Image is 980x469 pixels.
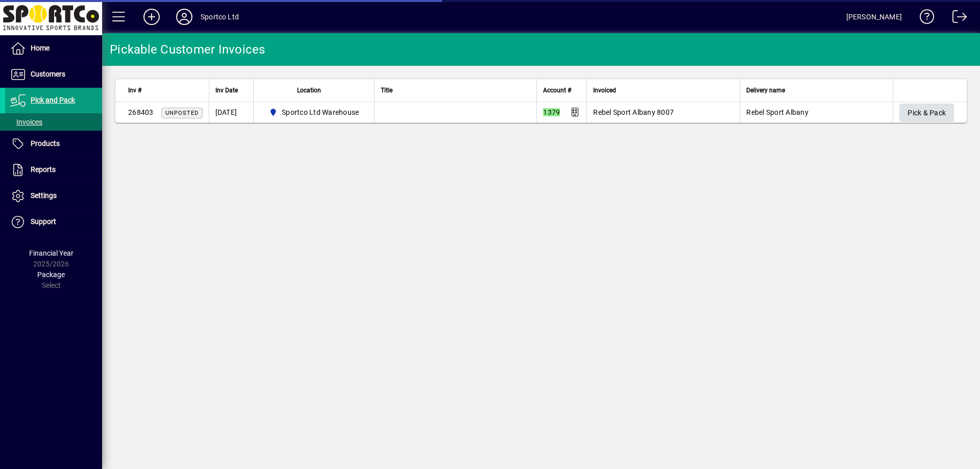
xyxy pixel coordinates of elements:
span: Sportco Ltd Warehouse [265,106,363,118]
div: Title [381,85,530,96]
div: Location [260,85,369,96]
span: Customers [31,70,65,78]
span: Rebel Sport Albany [746,108,808,116]
span: Location [297,85,321,96]
div: Inv Date [215,85,247,96]
span: Pick and Pack [31,96,75,104]
em: 1379 [543,108,560,116]
div: Pickable Customer Invoices [110,41,265,58]
span: Products [31,139,60,147]
td: [DATE] [209,102,253,122]
span: Rebel Sport Albany 8007 [593,108,674,116]
a: Home [5,36,102,61]
a: Products [5,131,102,157]
span: Title [381,85,393,96]
a: Reports [5,157,102,183]
a: Logout [945,2,967,35]
span: Support [31,217,56,226]
div: Invoiced [593,85,733,96]
div: Delivery name [746,85,887,96]
button: Add [135,8,168,26]
a: Support [5,209,102,235]
span: Delivery name [746,85,785,96]
span: Unposted [165,110,199,116]
span: Pick & Pack [908,105,946,121]
span: Account # [543,85,571,96]
span: Financial Year [29,249,73,257]
a: Customers [5,62,102,87]
span: Inv # [128,85,141,96]
button: Profile [168,8,201,26]
a: Settings [5,183,102,209]
span: 268403 [128,108,154,116]
div: Sportco Ltd [201,9,239,25]
span: Home [31,44,50,52]
div: Inv # [128,85,203,96]
span: Package [37,270,65,279]
a: Invoices [5,113,102,131]
div: Account # [543,85,580,96]
button: Pick & Pack [899,104,954,122]
span: Inv Date [215,85,238,96]
div: [PERSON_NAME] [846,9,902,25]
span: Sportco Ltd Warehouse [282,107,359,117]
span: Invoices [10,118,42,126]
span: Reports [31,165,56,174]
a: Knowledge Base [912,2,935,35]
span: Settings [31,191,57,200]
span: Invoiced [593,85,616,96]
